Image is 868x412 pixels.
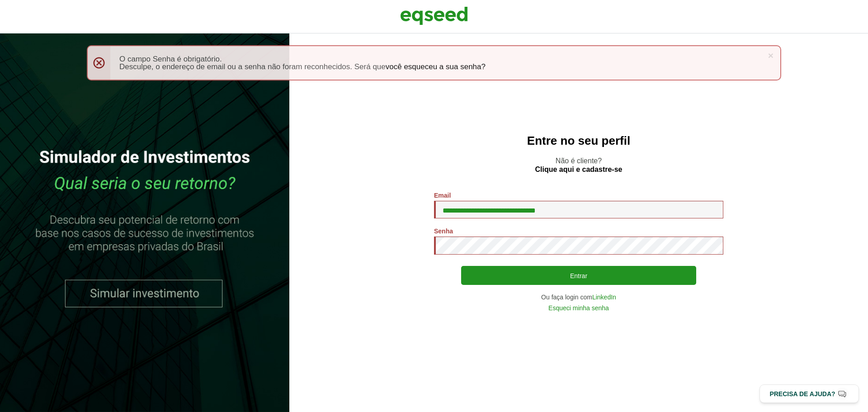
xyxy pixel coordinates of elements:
li: O campo Senha é obrigatório. [119,55,762,63]
label: Senha [434,228,453,234]
a: Esqueci minha senha [548,305,609,311]
a: × [768,51,774,60]
img: EqSeed Logo [400,5,468,27]
p: Não é cliente? [307,156,850,174]
label: Email [434,192,451,199]
button: Entrar [461,266,696,285]
div: Ou faça login com [434,294,723,300]
li: Desculpe, o endereço de email ou a senha não foram reconhecidos. Será que [119,63,762,71]
a: você esqueceu a sua senha? [386,63,486,71]
a: LinkedIn [592,294,616,300]
a: Clique aqui e cadastre-se [535,166,623,173]
h2: Entre no seu perfil [307,134,850,147]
